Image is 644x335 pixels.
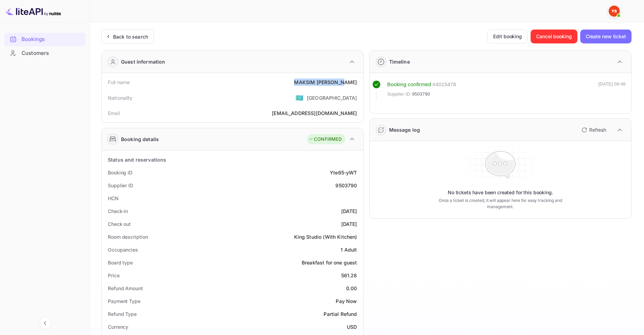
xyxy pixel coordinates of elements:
div: Check out [108,220,131,228]
button: Create new ticket [580,30,632,43]
button: Edit booking [487,30,528,43]
div: Booking confirmed [387,81,431,89]
p: Refresh [589,126,606,133]
div: Supplier ID [108,182,133,189]
a: Customers [4,47,86,59]
div: Refund Amount [108,285,143,292]
button: Refresh [577,124,609,136]
div: Board type [108,259,133,266]
div: Breakfast for one guest [302,259,357,266]
p: Once a ticket is created, it will appear here for easy tracking and management. [430,197,571,210]
div: Nationality [108,94,133,101]
div: [DATE] [341,220,357,228]
div: HCN [108,195,119,202]
div: # 4015478 [432,81,456,89]
div: Partial Refund [324,310,357,318]
div: Full name [108,79,130,86]
div: Yte65-yWT [330,169,357,176]
div: Status and reservations [108,156,166,163]
div: Email [108,109,120,117]
div: Currency [108,323,128,330]
div: Customers [4,47,86,60]
div: [DATE] [341,207,357,215]
div: 9503790 [335,182,357,189]
div: Room description [108,233,148,240]
div: Pay Now [336,297,357,305]
span: 9503790 [412,91,430,98]
img: LiteAPI logo [6,6,61,17]
div: [DATE] 09:48 [598,81,626,101]
button: Collapse navigation [39,317,51,329]
div: Refund Type [108,310,137,318]
div: Timeline [389,58,410,65]
div: Bookings [4,33,86,46]
div: Back to search [113,33,148,40]
div: USD [347,323,357,330]
button: Cancel booking [531,30,577,43]
p: No tickets have been created for this booking. [448,189,553,196]
div: Guest information [121,58,165,65]
a: Bookings [4,33,86,46]
div: 561.28 [341,272,357,279]
img: Yandex Support [609,6,620,17]
div: Booking details [121,136,159,143]
div: Payment Type [108,297,140,305]
div: [GEOGRAPHIC_DATA] [307,94,357,101]
div: Occupancies [108,246,138,253]
span: Supplier ID: [387,91,412,98]
span: United States [295,91,303,104]
div: CONFIRMED [309,136,342,143]
div: 0.00 [346,285,357,292]
div: Message log [389,126,420,133]
div: Check-in [108,207,128,215]
div: King Studio (With Kitchen) [294,233,357,240]
div: MAKSIM [PERSON_NAME] [294,79,357,86]
div: Price [108,272,120,279]
div: Bookings [22,35,82,43]
div: [EMAIL_ADDRESS][DOMAIN_NAME] [272,109,357,117]
div: 1 Adult [341,246,357,253]
div: Booking ID [108,169,132,176]
div: Customers [22,49,82,57]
